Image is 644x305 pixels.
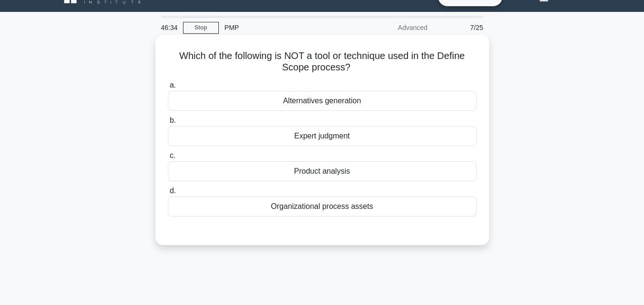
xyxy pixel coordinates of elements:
div: Organizational process assets [168,197,477,216]
div: Product analysis [168,161,477,181]
div: 46:34 [155,18,183,37]
span: d. [170,187,176,195]
div: Alternatives generation [168,91,477,111]
div: Expert judgment [168,126,477,146]
div: Advanced [350,18,433,37]
span: a. [170,81,176,89]
div: 7/25 [433,18,489,37]
span: b. [170,116,176,124]
a: Stop [183,22,219,34]
h5: Which of the following is NOT a tool or technique used in the Define Scope process? [167,50,478,74]
span: c. [170,151,175,159]
div: PMP [219,18,350,37]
